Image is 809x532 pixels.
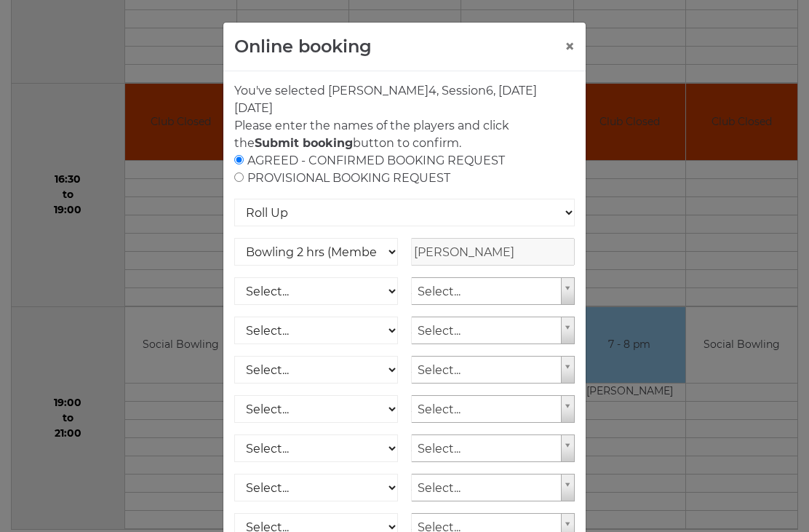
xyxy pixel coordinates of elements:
span: 6 [486,84,493,98]
a: Select... [411,317,575,344]
strong: Submit booking [255,136,353,150]
a: Select... [411,395,575,423]
p: Please enter the names of the players and click the button to confirm. [234,117,575,152]
span: Select... [418,396,555,424]
a: Select... [411,474,575,501]
p: You've selected [PERSON_NAME] , Session , [DATE][DATE] [234,82,575,117]
span: 4 [429,84,437,98]
span: Select... [418,435,555,463]
div: AGREED - CONFIRMED BOOKING REQUEST PROVISIONAL BOOKING REQUEST [234,152,575,187]
span: Select... [418,475,555,502]
button: × [565,38,575,55]
a: Select... [411,277,575,305]
span: Select... [418,357,555,384]
span: Select... [418,317,555,345]
a: Select... [411,356,575,384]
a: Select... [411,434,575,462]
span: Select... [418,278,555,306]
h4: Online booking [234,33,372,60]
